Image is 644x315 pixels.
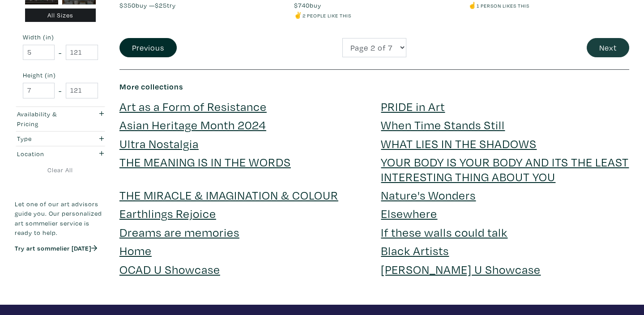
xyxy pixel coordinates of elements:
[59,85,62,97] span: -
[17,149,79,159] div: Location
[294,10,455,20] li: ✌️
[155,1,167,9] span: $25
[15,244,97,252] a: Try art sommelier [DATE]
[587,38,629,57] button: Next
[381,224,508,240] a: If these walls could talk
[381,205,437,221] a: Elsewhere
[381,243,449,258] a: Black Artists
[477,2,529,9] small: 1 person likes this
[15,132,106,146] button: Type
[381,187,476,203] a: Nature's Wonders
[17,134,79,144] div: Type
[119,82,629,92] h6: More collections
[294,1,310,9] span: $740
[381,98,445,114] a: PRIDE in Art
[119,154,291,170] a: THE MEANING IS IN THE WORDS
[59,47,62,59] span: -
[119,243,152,258] a: Home
[15,262,106,281] iframe: Customer reviews powered by Trustpilot
[381,136,537,151] a: WHAT LIES IN THE SHADOWS
[23,34,98,40] small: Width (in)
[119,261,220,277] a: OCAD U Showcase
[381,117,505,132] a: When Time Stands Still
[23,72,98,78] small: Height (in)
[381,154,629,184] a: YOUR BODY IS YOUR BODY AND ITS THE LEAST INTERESTING THING ABOUT YOU
[119,1,136,9] span: $350
[468,0,629,10] li: ☝️
[15,199,106,238] p: Let one of our art advisors guide you. Our personalized art sommelier service is ready to help.
[15,146,106,161] button: Location
[25,9,96,22] div: All Sizes
[17,109,79,128] div: Availability & Pricing
[119,38,177,57] button: Previous
[119,98,267,114] a: Art as a Form of Resistance
[119,205,216,221] a: Earthlings Rejoice
[119,117,266,132] a: Asian Heritage Month 2024
[119,224,239,240] a: Dreams are memories
[294,1,321,9] span: buy
[15,165,106,175] a: Clear All
[119,187,338,203] a: THE MIRACLE & IMAGINATION & COLOUR
[119,136,199,151] a: Ultra Nostalgia
[15,107,106,131] button: Availability & Pricing
[303,12,351,19] small: 2 people like this
[381,261,541,277] a: [PERSON_NAME] U Showcase
[119,1,176,9] span: buy — try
